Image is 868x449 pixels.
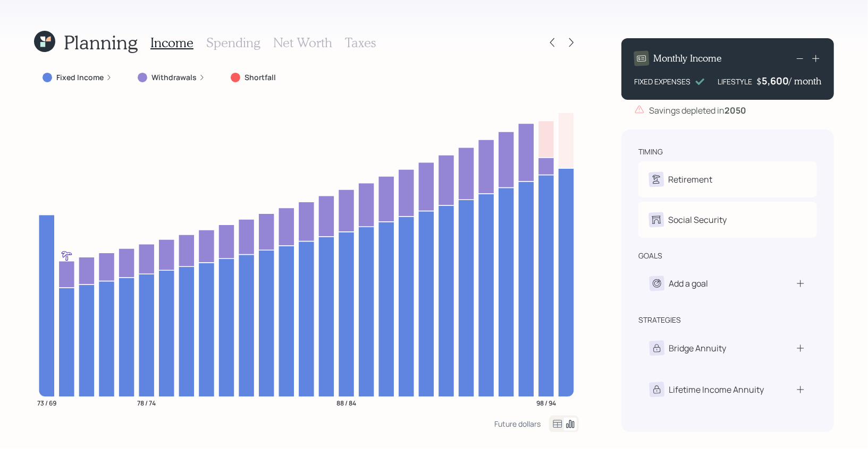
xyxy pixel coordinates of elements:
[137,399,156,408] tspan: 78 / 74
[653,53,722,64] h4: Monthly Income
[669,383,764,396] div: Lifetime Income Annuity
[718,76,752,87] div: LIFESTYLE
[336,399,356,408] tspan: 88 / 84
[668,213,727,226] div: Social Security
[151,72,197,83] label: Withdrawals
[273,35,332,50] h3: Net Worth
[724,105,746,116] b: 2050
[638,251,662,261] div: goals
[789,75,821,87] h4: / month
[56,72,104,83] label: Fixed Income
[762,74,789,87] div: 5,600
[668,173,712,186] div: Retirement
[649,104,746,117] div: Savings depleted in
[345,35,376,50] h3: Taxes
[150,35,193,50] h3: Income
[245,72,276,83] label: Shortfall
[536,399,556,408] tspan: 98 / 94
[64,31,138,54] h1: Planning
[494,419,541,429] div: Future dollars
[669,277,708,290] div: Add a goal
[756,75,762,87] h4: $
[669,342,726,355] div: Bridge Annuity
[206,35,260,50] h3: Spending
[634,76,690,87] div: FIXED EXPENSES
[37,399,56,408] tspan: 73 / 69
[638,146,663,157] div: timing
[638,315,681,325] div: strategies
